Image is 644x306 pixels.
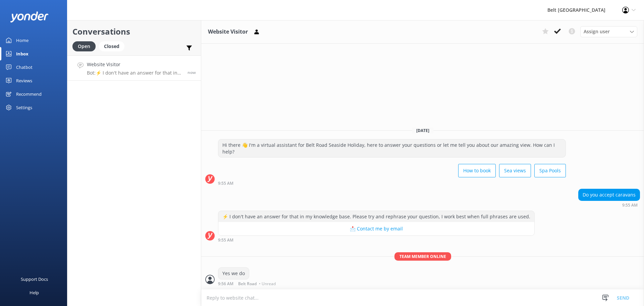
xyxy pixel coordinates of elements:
[218,181,566,185] div: Sep 27 2025 09:55am (UTC +12:00) Pacific/Auckland
[10,11,49,23] img: yonder-white-logo.png
[99,42,128,50] a: Closed
[30,286,39,299] div: Help
[16,60,33,74] div: Chatbot
[16,74,32,87] div: Reviews
[218,237,535,242] div: Sep 27 2025 09:55am (UTC +12:00) Pacific/Auckland
[218,281,277,286] div: Sep 27 2025 09:56am (UTC +12:00) Pacific/Auckland
[16,101,32,114] div: Settings
[16,34,29,47] div: Home
[21,272,48,286] div: Support Docs
[534,164,566,177] button: Spa Pools
[259,282,276,286] span: • Unread
[218,139,566,157] div: Hi there 👋 I'm a virtual assistant for Belt Road Seaside Holiday, here to answer your questions o...
[218,222,534,235] button: 📩 Contact me by email
[394,252,451,261] span: Team member online
[16,47,29,60] div: Inbox
[218,268,249,279] div: Yes we do
[579,189,640,201] div: Do you accept caravans
[72,41,96,51] div: Open
[412,128,433,133] span: [DATE]
[16,87,42,101] div: Recommend
[578,203,640,207] div: Sep 27 2025 09:55am (UTC +12:00) Pacific/Auckland
[208,28,248,36] h3: Website Visitor
[238,282,257,286] span: Belt Road
[218,211,534,222] div: ⚡ I don't have an answer for that in my knowledge base. Please try and rephrase your question, I ...
[218,181,233,185] strong: 9:55 AM
[458,164,496,177] button: How to book
[72,25,196,38] h2: Conversations
[218,238,233,242] strong: 9:55 AM
[580,26,637,37] div: Assign User
[87,61,182,68] h4: Website Visitor
[218,282,233,286] strong: 9:56 AM
[584,28,610,35] span: Assign user
[67,55,201,81] a: Website VisitorBot:⚡ I don't have an answer for that in my knowledge base. Please try and rephras...
[622,203,638,207] strong: 9:55 AM
[499,164,531,177] button: Sea views
[99,41,124,51] div: Closed
[87,70,182,76] p: Bot: ⚡ I don't have an answer for that in my knowledge base. Please try and rephrase your questio...
[187,70,196,75] span: Sep 27 2025 09:55am (UTC +12:00) Pacific/Auckland
[72,42,99,50] a: Open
